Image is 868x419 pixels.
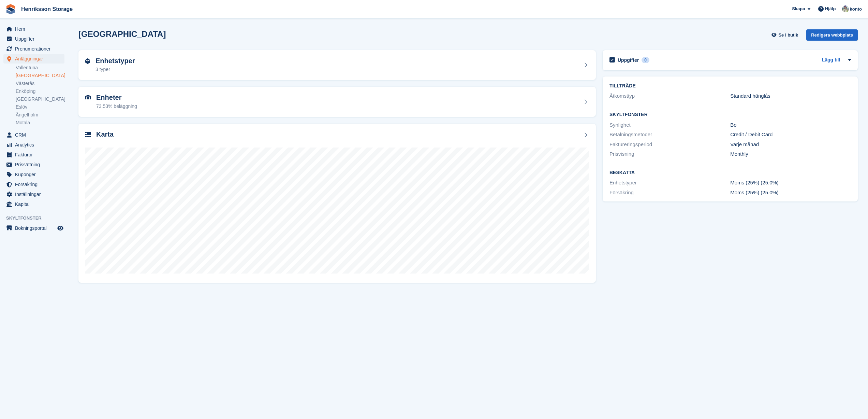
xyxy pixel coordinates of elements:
[609,112,851,117] h2: Skyltfönster
[16,88,64,95] a: Enköping
[618,57,639,63] h2: Uppgifter
[15,140,56,150] span: Analytics
[842,5,849,12] img: Daniel Axberg
[3,170,64,179] a: menu
[16,80,64,87] a: Västerås
[15,199,56,209] span: Kapital
[3,190,64,199] a: menu
[15,34,56,44] span: Uppgifter
[85,58,90,64] img: unit-type-icn-2b2737a686de81e16bb02015468b77c625bbabd49415b5ef34ead5e3b44a266d.svg
[96,103,137,110] div: 73,53% beläggning
[822,56,840,64] a: Lägg till
[609,179,730,187] div: Enhetstyper
[16,112,64,118] a: Ängelholm
[609,189,730,197] div: Försäkring
[730,131,851,139] div: Credit / Debit Card
[16,72,64,79] a: [GEOGRAPHIC_DATA]
[3,223,64,233] a: meny
[78,124,596,283] a: Karta
[15,170,56,179] span: Kuponger
[16,96,64,102] a: [GEOGRAPHIC_DATA]
[778,32,798,39] span: Se i butik
[642,57,649,63] div: 0
[78,87,596,117] a: Enheter 73,53% beläggning
[3,24,64,34] a: menu
[15,130,56,140] span: CRM
[15,24,56,34] span: Hem
[16,65,64,71] a: Vallentuna
[730,92,851,100] div: Standard hänglås
[609,121,730,129] div: Synlighet
[3,150,64,159] a: menu
[609,170,851,176] h2: Beskatta
[3,130,64,140] a: menu
[850,6,862,13] span: konto
[16,104,64,110] a: Eslöv
[609,150,730,158] div: Prisvisning
[3,54,64,64] a: menu
[3,180,64,189] a: menu
[15,223,56,233] span: Bokningsportal
[85,95,91,100] img: unit-icn-7be61d7bf1b0ce9d3e12c5938cc71ed9869f7b940bace4675aadf7bd6d80202e.svg
[730,189,851,197] div: Moms (25%) (25.0%)
[5,4,16,14] img: stora-icon-8386f47178a22dfd0bd8f6a31ec36ba5ce8667c1dd55bd0f319d3a0aa187defe.svg
[730,150,851,158] div: Monthly
[3,44,64,54] a: menu
[609,131,730,139] div: Betalningsmetoder
[16,120,64,126] a: Motala
[3,34,64,44] a: menu
[806,29,858,43] a: Redigera webbplats
[825,5,836,12] span: Hjälp
[15,44,56,54] span: Prenumerationer
[85,132,91,137] img: map-icn-33ee37083ee616e46c38cad1a60f524a97daa1e2b2c8c0bc3eb3415660979fc1.svg
[15,180,56,189] span: Försäkring
[730,141,851,149] div: Varje månad
[95,66,135,73] div: 3 typer
[792,5,805,12] span: Skapa
[730,121,851,129] div: Bo
[96,94,137,101] h2: Enheter
[56,224,64,232] a: Förhandsgranska butik
[3,199,64,209] a: menu
[770,29,801,41] a: Se i butik
[609,83,851,89] h2: TILLTRÄDE
[609,141,730,149] div: Faktureringsperiod
[78,29,166,39] h2: [GEOGRAPHIC_DATA]
[806,29,858,41] div: Redigera webbplats
[15,54,56,64] span: Anläggningar
[6,215,68,222] span: Skyltfönster
[730,179,851,187] div: Moms (25%) (25.0%)
[95,57,135,65] h2: Enhetstyper
[3,160,64,169] a: menu
[15,160,56,169] span: Prissättning
[15,190,56,199] span: Inställningar
[18,3,75,15] a: Henriksson Storage
[15,150,56,159] span: Fakturor
[78,50,596,80] a: Enhetstyper 3 typer
[96,130,114,138] h2: Karta
[3,140,64,150] a: menu
[609,92,730,100] div: Åtkomsttyp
